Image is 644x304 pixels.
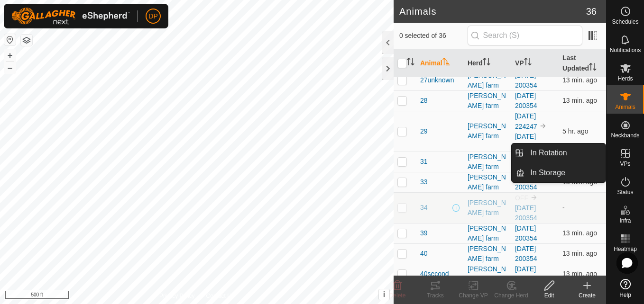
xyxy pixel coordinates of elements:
[420,96,428,106] span: 28
[515,194,528,202] span: OFF
[617,76,633,81] span: Herds
[416,49,464,78] th: Animal
[420,126,428,136] span: 29
[511,49,559,78] th: VP
[420,157,428,167] span: 31
[416,291,454,300] div: Tracks
[611,133,639,138] span: Neckbands
[524,163,606,182] a: In Storage
[612,19,638,25] span: Schedules
[515,265,537,283] a: [DATE] 200354
[21,35,32,46] button: Map Layers
[586,4,597,18] span: 36
[468,224,507,243] div: [PERSON_NAME] farm
[492,291,530,300] div: Change Herd
[420,269,449,279] span: 40second
[468,121,507,141] div: [PERSON_NAME] farm
[515,245,537,262] a: [DATE] 200354
[454,291,492,300] div: Change VP
[512,143,606,162] li: In Rotation
[442,59,450,67] p-sorticon: Activate to sort
[483,59,490,67] p-sorticon: Activate to sort
[568,291,606,300] div: Create
[562,204,565,211] span: -
[562,270,597,277] span: Aug 16, 2025, 12:38 PM
[4,50,16,61] button: +
[468,198,507,218] div: [PERSON_NAME] farm
[617,189,633,195] span: Status
[515,204,537,222] a: [DATE] 200354
[619,292,631,298] span: Help
[11,8,130,25] img: Gallagher Logo
[206,292,234,300] a: Contact Us
[530,291,568,300] div: Edit
[468,172,507,192] div: [PERSON_NAME] farm
[464,49,511,78] th: Herd
[383,290,385,298] span: i
[620,161,630,167] span: VPs
[559,49,606,78] th: Last Updated
[420,177,428,187] span: 33
[562,229,597,237] span: Aug 16, 2025, 12:38 PM
[407,59,414,67] p-sorticon: Activate to sort
[539,122,547,130] img: to
[379,289,389,300] button: i
[607,275,644,302] a: Help
[615,104,635,110] span: Animals
[610,47,641,53] span: Notifications
[524,59,532,67] p-sorticon: Activate to sort
[468,71,507,90] div: [PERSON_NAME] farm
[468,91,507,111] div: [PERSON_NAME] farm
[562,250,597,257] span: Aug 16, 2025, 12:38 PM
[389,292,406,299] span: Delete
[4,34,16,45] button: Reset Map
[515,133,537,150] a: [DATE] 200354
[619,218,631,224] span: Infra
[614,246,637,252] span: Heatmap
[148,11,157,21] span: DP
[515,92,537,109] a: [DATE] 200354
[420,75,454,85] span: 27unknown
[524,143,606,162] a: In Rotation
[399,31,468,41] span: 0 selected of 36
[515,72,537,89] a: [DATE] 200354
[515,112,537,130] a: [DATE] 224247
[4,62,16,73] button: –
[420,228,428,238] span: 39
[562,97,597,104] span: Aug 16, 2025, 12:38 PM
[562,76,597,84] span: Aug 16, 2025, 12:38 PM
[515,173,537,191] a: [DATE] 200354
[512,163,606,182] li: In Storage
[468,152,507,172] div: [PERSON_NAME] farm
[530,194,538,201] img: to
[562,127,589,135] span: Aug 16, 2025, 7:08 AM
[589,64,597,72] p-sorticon: Activate to sort
[468,264,507,284] div: [PERSON_NAME] farm
[530,167,565,179] span: In Storage
[420,203,428,213] span: 34
[420,249,428,259] span: 40
[399,6,586,17] h2: Animals
[515,224,537,242] a: [DATE] 200354
[159,292,195,300] a: Privacy Policy
[530,147,567,159] span: In Rotation
[468,26,582,45] input: Search (S)
[468,244,507,264] div: [PERSON_NAME] farm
